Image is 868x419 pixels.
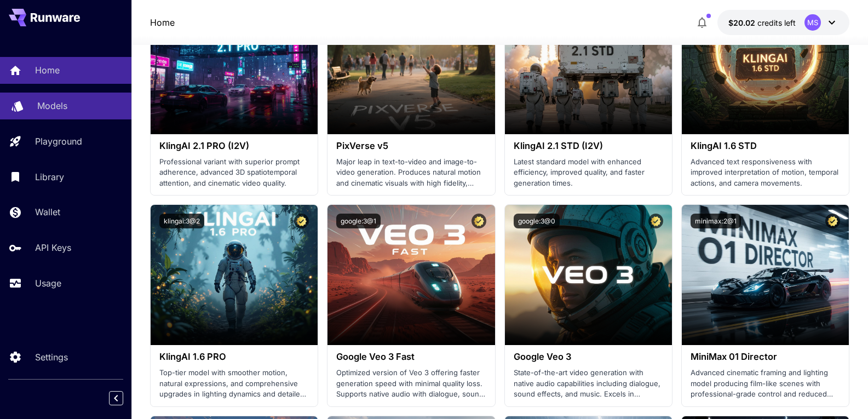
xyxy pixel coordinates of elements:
button: klingai:3@2 [159,214,204,228]
p: API Keys [35,241,71,254]
button: Collapse sidebar [109,391,123,405]
p: Models [37,99,67,112]
h3: PixVerse v5 [336,141,486,151]
button: $20.0158MS [717,10,849,35]
p: Advanced text responsiveness with improved interpretation of motion, temporal actions, and camera... [691,157,840,189]
p: Major leap in text-to-video and image-to-video generation. Produces natural motion and cinematic ... [336,157,486,189]
button: Certified Model – Vetted for best performance and includes a commercial license. [825,214,840,228]
p: Home [35,64,60,77]
h3: KlingAI 1.6 STD [691,141,840,151]
span: $20.02 [728,18,757,27]
button: Certified Model – Vetted for best performance and includes a commercial license. [648,214,663,228]
span: credits left [757,18,796,27]
h3: Google Veo 3 Fast [336,352,486,362]
img: alt [682,205,849,345]
button: Certified Model – Vetted for best performance and includes a commercial license. [472,214,486,228]
p: State-of-the-art video generation with native audio capabilities including dialogue, sound effect... [514,368,663,400]
div: MS [804,14,821,31]
a: Home [150,16,175,29]
p: Top-tier model with smoother motion, natural expressions, and comprehensive upgrades in lighting ... [159,368,309,400]
p: Wallet [35,205,60,219]
p: Advanced cinematic framing and lighting model producing film-like scenes with professional-grade ... [691,368,840,400]
div: $20.0158 [728,17,796,28]
p: Professional variant with superior prompt adherence, advanced 3D spatiotemporal attention, and ci... [159,157,309,189]
h3: MiniMax 01 Director [691,352,840,362]
nav: breadcrumb [150,16,175,29]
p: Playground [35,135,82,148]
h3: KlingAI 2.1 PRO (I2V) [159,141,309,151]
img: alt [505,205,672,345]
p: Latest standard model with enhanced efficiency, improved quality, and faster generation times. [514,157,663,189]
h3: KlingAI 1.6 PRO [159,352,309,362]
h3: KlingAI 2.1 STD (I2V) [514,141,663,151]
button: Certified Model – Vetted for best performance and includes a commercial license. [294,214,309,228]
button: minimax:2@1 [691,214,741,228]
p: Usage [35,277,61,290]
button: google:3@1 [336,214,381,228]
img: alt [327,205,495,345]
div: Collapse sidebar [117,388,131,408]
h3: Google Veo 3 [514,352,663,362]
p: Settings [35,351,68,364]
p: Library [35,170,64,183]
p: Optimized version of Veo 3 offering faster generation speed with minimal quality loss. Supports n... [336,368,486,400]
button: google:3@0 [514,214,560,228]
img: alt [151,205,318,345]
